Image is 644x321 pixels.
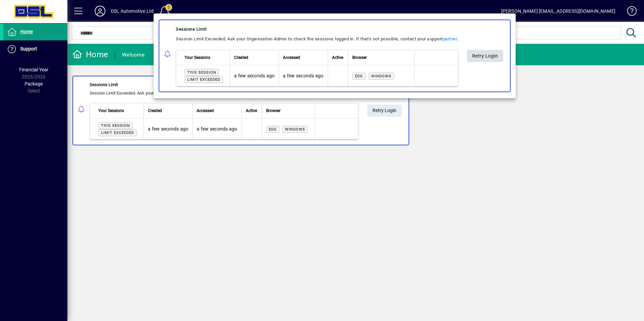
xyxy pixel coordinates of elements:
span: Windows [371,74,391,78]
span: Retry Login [472,50,498,62]
span: Created [234,54,248,61]
span: Browser [352,54,366,61]
span: Edg [355,74,363,78]
td: a few seconds ago [230,65,279,86]
span: This session [187,70,216,75]
div: Session Limit Exceeded. Ask your Organisation Admin to check the sessions logged in. If that's no... [176,35,458,43]
div: Sessions Limit [176,25,458,33]
button: Retry Login [466,50,503,62]
span: Limit exceeded [187,77,220,82]
a: partner [443,36,457,41]
td: a few seconds ago [279,65,327,86]
span: Your Sessions [185,54,210,61]
span: Accessed [283,54,300,61]
app-alert-notification-menu-item: Sessions Limit [154,20,516,92]
span: Active [332,54,343,61]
